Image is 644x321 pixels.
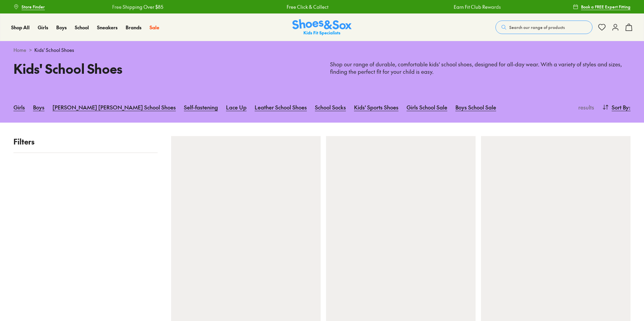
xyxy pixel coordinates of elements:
[407,100,447,115] a: Girls School Sale
[11,24,30,31] a: Shop All
[126,24,141,31] a: Brands
[292,19,352,36] a: Shoes & Sox
[495,21,592,34] button: Search our range of products
[581,4,631,10] span: Book a FREE Expert Fitting
[38,24,48,31] a: Girls
[33,100,44,115] a: Boys
[77,3,129,10] a: Free Shipping Over $85
[13,1,45,13] a: Store Finder
[13,59,314,78] h1: Kids' School Shoes
[612,103,629,111] span: Sort By
[330,61,631,75] p: Shop our range of durable, comfortable kids' school shoes, designed for all-day wear. With a vari...
[315,100,346,115] a: School Socks
[97,24,118,31] a: Sneakers
[419,3,466,10] a: Earn Fit Club Rewards
[13,46,631,54] div: >
[354,100,398,115] a: Kids' Sports Shoes
[53,100,176,115] a: [PERSON_NAME] [PERSON_NAME] School Shoes
[34,46,74,54] span: Kids' School Shoes
[56,24,67,31] a: Boys
[13,100,25,115] a: Girls
[576,103,594,111] p: results
[150,24,159,31] a: Sale
[75,24,89,31] a: School
[455,100,496,115] a: Boys School Sale
[255,100,307,115] a: Leather School Shoes
[252,3,294,10] a: Free Click & Collect
[509,24,565,30] span: Search our range of products
[22,4,45,10] span: Store Finder
[602,100,631,115] button: Sort By:
[184,100,218,115] a: Self-fastening
[13,46,26,54] a: Home
[13,136,158,147] p: Filters
[573,1,631,13] a: Book a FREE Expert Fitting
[629,103,631,111] span: :
[226,100,247,115] a: Lace Up
[292,19,352,36] img: SNS_Logo_Responsive.svg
